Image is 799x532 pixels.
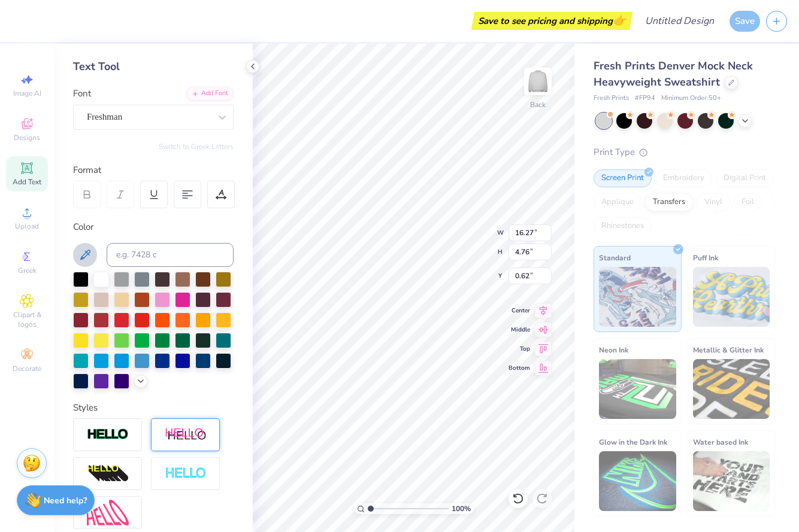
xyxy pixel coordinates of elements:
[716,169,774,187] div: Digital Print
[73,163,235,177] div: Format
[594,193,641,211] div: Applique
[594,169,652,187] div: Screen Print
[661,93,721,104] span: Minimum Order: 50 +
[452,503,471,514] span: 100 %
[6,310,48,329] span: Clipart & logos
[13,364,41,373] span: Decorate
[734,193,762,211] div: Foil
[645,193,693,211] div: Transfers
[18,266,37,275] span: Greek
[693,343,764,356] span: Metallic & Glitter Ink
[599,267,676,327] img: Standard
[599,343,628,356] span: Neon Ink
[107,243,234,267] input: e.g. 7428 c
[599,436,667,448] span: Glow in the Dark Ink
[73,87,91,101] label: Font
[693,359,770,419] img: Metallic & Glitter Ink
[594,59,753,89] span: Fresh Prints Denver Mock Neck Heavyweight Sweatshirt
[73,401,234,415] div: Styles
[693,251,718,264] span: Puff Ink
[693,436,748,448] span: Water based Ink
[15,221,39,231] span: Upload
[599,251,631,264] span: Standard
[635,9,724,33] input: Untitled Design
[599,451,676,511] img: Glow in the Dark Ink
[44,495,87,506] strong: Need help?
[474,12,629,30] div: Save to see pricing and shipping
[509,326,530,334] span: Middle
[14,133,40,142] span: Designs
[186,87,234,101] div: Add Font
[693,267,770,327] img: Puff Ink
[594,145,775,159] div: Print Type
[13,177,41,187] span: Add Text
[655,169,712,187] div: Embroidery
[159,142,234,151] button: Switch to Greek Letters
[87,500,129,525] img: Free Distort
[509,345,530,353] span: Top
[165,467,207,481] img: Negative Space
[594,93,629,104] span: Fresh Prints
[87,428,129,442] img: Stroke
[87,464,129,484] img: 3d Illusion
[509,364,530,372] span: Bottom
[73,59,234,75] div: Text Tool
[509,306,530,315] span: Center
[613,13,626,28] span: 👉
[599,359,676,419] img: Neon Ink
[594,217,652,235] div: Rhinestones
[635,93,655,104] span: # FP94
[693,451,770,511] img: Water based Ink
[73,220,234,234] div: Color
[165,427,207,442] img: Shadow
[13,89,41,98] span: Image AI
[526,69,550,93] img: Back
[530,99,546,110] div: Back
[697,193,730,211] div: Vinyl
